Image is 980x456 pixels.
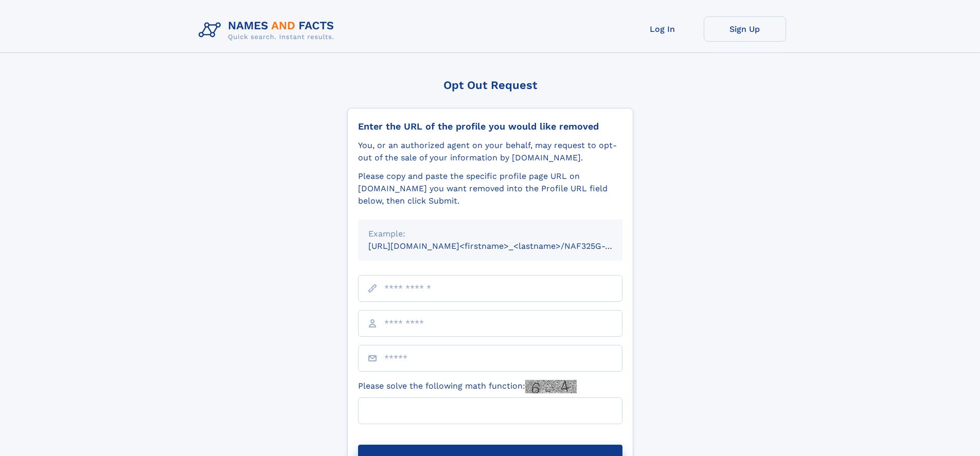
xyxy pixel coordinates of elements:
[358,380,577,393] label: Please solve the following math function:
[621,16,704,42] a: Log In
[368,228,612,240] div: Example:
[704,16,786,42] a: Sign Up
[358,121,622,132] div: Enter the URL of the profile you would like removed
[368,241,642,251] small: [URL][DOMAIN_NAME]<firstname>_<lastname>/NAF325G-xxxxxxxx
[358,170,622,207] div: Please copy and paste the specific profile page URL on [DOMAIN_NAME] you want removed into the Pr...
[194,16,343,44] img: Logo Names and Facts
[358,139,622,164] div: You, or an authorized agent on your behalf, may request to opt-out of the sale of your informatio...
[347,79,633,92] div: Opt Out Request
